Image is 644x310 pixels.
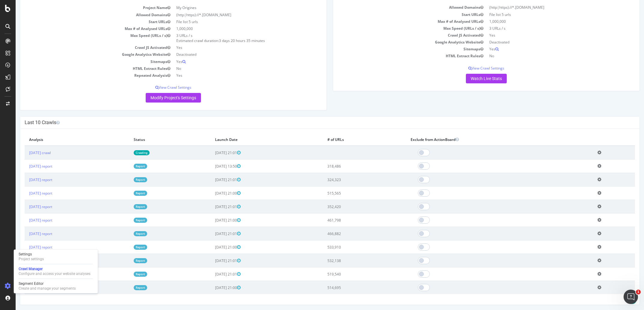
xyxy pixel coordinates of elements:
td: Start URLs [322,11,471,18]
span: [DATE] 13:50 [199,164,225,169]
td: HTML Extract Rules [9,65,158,72]
td: Max Speed (URLs / s) [9,32,158,44]
span: [DATE] 21:00 [199,245,225,250]
td: Yes [158,44,306,51]
p: View Crawl Settings [9,85,306,90]
td: Yes [471,32,619,39]
a: Report [118,285,132,290]
td: No [158,65,306,72]
span: [DATE] 21:00 [199,285,225,290]
h4: Last 10 Crawls [9,120,619,126]
a: [DATE] report [14,191,37,196]
span: [DATE] 21:01 [199,272,225,277]
a: [DATE] report [14,285,37,290]
td: Project Name [9,4,158,11]
div: Project settings [19,257,44,261]
div: Segment Editor [19,281,76,286]
a: [DATE] report [14,258,37,263]
td: File list 5 urls [471,11,619,18]
td: Allowed Domains [322,4,471,11]
a: [DATE] report [14,164,37,169]
td: Max # of Analysed URLs [9,25,158,32]
a: Report [118,258,132,263]
a: [DATE] crawl [14,150,35,155]
td: No [471,52,619,59]
td: Max Speed (URLs / s) [322,25,471,32]
span: [DATE] 21:01 [199,231,225,236]
td: 324,323 [307,173,390,186]
span: 3 days 20 hours 35 minutes [203,38,249,43]
td: 532,138 [307,254,390,267]
th: Exclude from ActionBoard [390,133,577,146]
a: [DATE] report [14,245,37,250]
td: 466,882 [307,227,390,240]
th: Status [114,133,195,146]
div: Create and manage your segments [19,286,76,291]
td: Allowed Domains [9,11,158,18]
td: Crawl JS Activated [9,44,158,51]
td: Crawl JS Activated [322,32,471,39]
div: Configure and access your website analyses [19,271,90,276]
td: Yes [158,72,306,79]
a: Report [118,204,132,209]
th: Analysis [9,133,114,146]
td: 533,910 [307,240,390,254]
a: Report [118,272,132,277]
th: # of URLs [307,133,390,146]
td: 519,540 [307,267,390,281]
td: Yes [158,58,306,65]
span: 1 [636,290,641,294]
td: My Origines [158,4,306,11]
td: Deactivated [471,39,619,46]
div: Settings [19,252,44,257]
span: [DATE] 21:01 [199,150,225,155]
td: Repeated Analysis [9,72,158,79]
span: [DATE] 21:01 [199,258,225,263]
span: [DATE] 21:00 [199,191,225,196]
a: Report [118,177,132,182]
a: Report [118,191,132,196]
a: [DATE] report [14,231,37,236]
span: [DATE] 21:01 [199,177,225,182]
td: 3 URLs / s [471,25,619,32]
a: Modify Project's Settings [130,93,185,103]
a: Report [118,231,132,236]
a: Report [118,218,132,223]
td: Sitemaps [322,46,471,52]
a: [DATE] report [14,218,37,223]
a: SettingsProject settings [16,251,96,262]
td: File list 5 urls [158,18,306,25]
span: [DATE] 21:00 [199,218,225,223]
td: Max # of Analysed URLs [322,18,471,25]
td: 352,420 [307,200,390,213]
a: Watch Live Stats [450,74,491,83]
td: Google Analytics Website [322,39,471,46]
td: Deactivated [158,51,306,58]
td: 3 URLs / s Estimated crawl duration: [158,32,306,44]
th: Launch Date [195,133,307,146]
td: Start URLs [9,18,158,25]
span: [DATE] 21:01 [199,204,225,209]
a: Report [118,164,132,169]
td: Google Analytics Website [9,51,158,58]
td: Yes [471,46,619,52]
a: Segment EditorCreate and manage your segments [16,281,96,291]
td: 1,000,000 [471,18,619,25]
a: Report [118,245,132,250]
td: 1,000,000 [158,25,306,32]
a: Crawling [118,150,134,155]
a: [DATE] report [14,204,37,209]
iframe: Intercom live chat [624,290,638,304]
td: (http|https)://*.[DOMAIN_NAME] [158,11,306,18]
a: Crawl ManagerConfigure and access your website analyses [16,266,96,277]
td: 318,486 [307,159,390,173]
div: Crawl Manager [19,267,90,271]
a: [DATE] report [14,177,37,182]
td: HTML Extract Rules [322,52,471,59]
td: 515,565 [307,186,390,200]
td: Sitemaps [9,58,158,65]
td: 461,798 [307,213,390,227]
td: 514,695 [307,281,390,294]
p: View Crawl Settings [322,66,619,71]
a: [DATE] report [14,272,37,277]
